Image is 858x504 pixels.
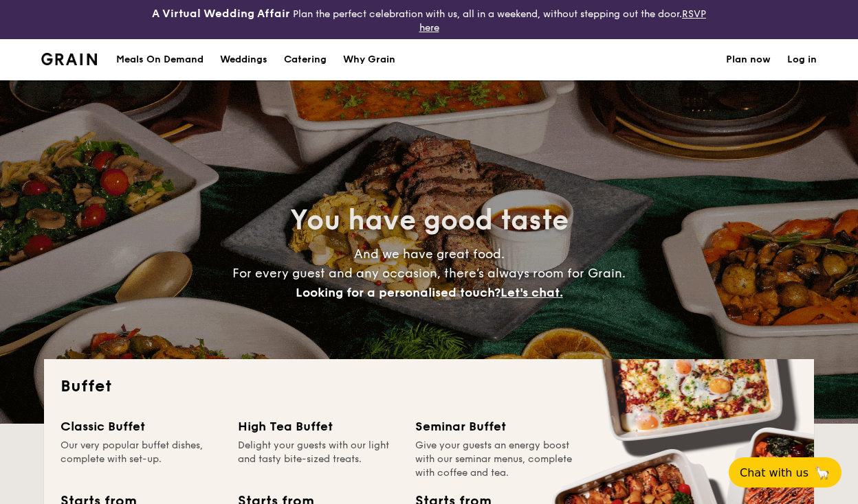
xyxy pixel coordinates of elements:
div: Delight your guests with our light and tasty bite-sized treats. [238,439,399,480]
a: Logotype [41,53,97,65]
a: Meals On Demand [108,39,212,80]
a: Why Grain [335,39,404,80]
button: Chat with us🦙 [729,457,841,488]
div: High Tea Buffet [238,417,399,436]
div: Seminar Buffet [415,417,576,436]
div: Our very popular buffet dishes, complete with set-up. [60,439,221,480]
div: Classic Buffet [60,417,221,436]
div: Weddings [220,39,267,80]
span: Let's chat. [500,285,563,300]
span: Chat with us [740,466,808,479]
h2: Buffet [60,376,797,398]
a: Weddings [212,39,276,80]
div: Plan the perfect celebration with us, all in a weekend, without stepping out the door. [143,5,715,34]
div: Why Grain [343,39,395,80]
a: Catering [276,39,335,80]
h1: Catering [284,39,327,80]
span: 🦙 [814,465,830,481]
div: Give your guests an energy boost with our seminar menus, complete with coffee and tea. [415,439,576,480]
h4: A Virtual Wedding Affair [152,5,290,22]
img: Grain [41,53,97,65]
div: Meals On Demand [116,39,203,80]
a: Plan now [726,39,771,80]
a: Log in [787,39,817,80]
